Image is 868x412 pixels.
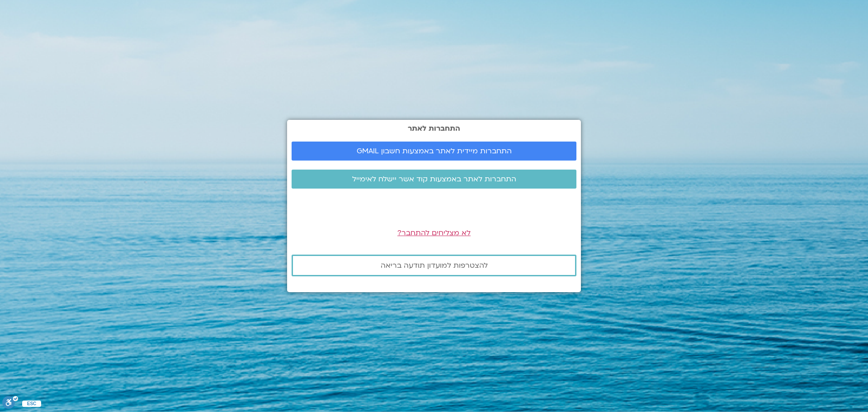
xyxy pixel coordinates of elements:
[292,170,576,189] a: התחברות לאתר באמצעות קוד אשר יישלח לאימייל
[397,228,471,238] a: לא מצליחים להתחבר?
[381,261,488,270] span: להצטרפות למועדון תודעה בריאה
[292,142,576,161] a: התחברות מיידית לאתר באמצעות חשבון GMAIL
[357,147,512,155] span: התחברות מיידית לאתר באמצעות חשבון GMAIL
[292,255,576,276] a: להצטרפות למועדון תודעה בריאה
[292,124,576,133] h2: התחברות לאתר
[352,175,516,183] span: התחברות לאתר באמצעות קוד אשר יישלח לאימייל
